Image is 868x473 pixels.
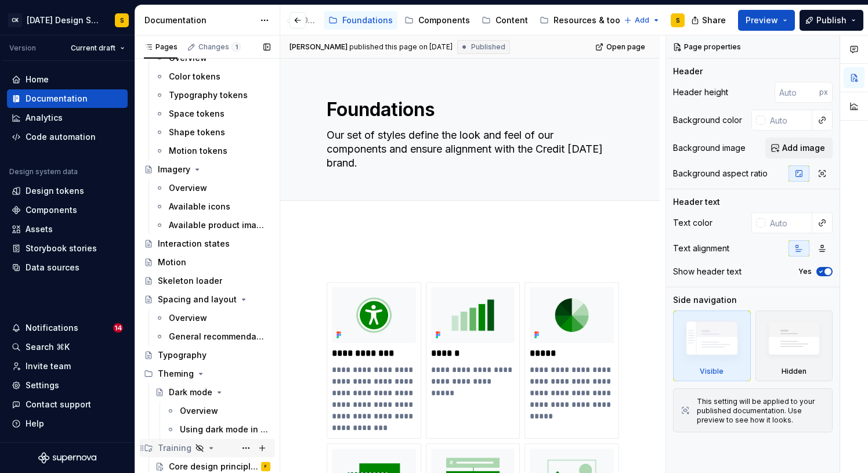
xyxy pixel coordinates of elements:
[702,15,726,26] span: Share
[673,114,742,126] div: Background color
[169,201,230,212] div: Available icons
[26,74,49,85] div: Home
[697,397,825,425] div: This setting will be applied to your published documentation. Use preview to see how it looks.
[7,128,128,146] a: Code automation
[139,364,275,383] div: Theming
[7,182,128,200] a: Design tokens
[9,167,78,176] div: Design system data
[139,234,275,253] a: Interaction states
[7,319,128,337] button: Notifications14
[150,327,275,346] a: General recommendations
[158,442,191,454] div: Training
[535,11,632,30] a: Resources & tools
[819,88,828,97] p: px
[620,12,664,28] button: Add
[198,42,241,52] div: Changes
[7,89,128,108] a: Documentation
[150,142,275,160] a: Motion tokens
[7,70,128,89] a: Home
[324,11,397,30] a: Foundations
[8,13,22,27] div: CK
[150,197,275,216] a: Available icons
[232,42,241,52] span: 1
[800,10,863,31] button: Publish
[673,266,742,277] div: Show header text
[161,402,275,420] a: Overview
[169,108,225,120] div: Space tokens
[26,418,44,429] div: Help
[26,131,96,143] div: Code automation
[7,220,128,239] a: Assets
[400,11,475,30] a: Components
[7,338,128,356] button: Search ⌘K
[180,424,268,435] div: Using dark mode in Figma
[7,376,128,395] a: Settings
[2,8,132,33] button: CK[DATE] Design SystemS
[38,452,96,464] a: Supernova Logo
[158,349,207,361] div: Typography
[332,287,416,343] img: 1e23ca02-4185-4f7b-9532-774a5f04c5f2.png
[26,223,53,235] div: Assets
[169,182,207,194] div: Overview
[26,112,63,124] div: Analytics
[477,11,533,30] a: Content
[139,272,275,290] a: Skeleton loader
[673,294,737,306] div: Side navigation
[158,368,194,380] div: Theming
[673,168,768,179] div: Background aspect ratio
[158,294,237,305] div: Spacing and layout
[755,310,833,381] div: Hidden
[150,67,275,86] a: Color tokens
[169,127,225,138] div: Shape tokens
[782,367,806,376] div: Hidden
[554,15,627,26] div: Resources & tools
[324,126,611,172] textarea: Our set of styles define the look and feel of our components and ensure alignment with the Credit...
[120,16,124,25] div: S
[161,420,275,439] a: Using dark mode in Figma
[26,322,78,334] div: Notifications
[26,380,59,391] div: Settings
[7,414,128,433] button: Help
[139,160,275,179] a: Imagery
[746,15,778,26] span: Preview
[496,15,528,26] div: Content
[685,10,733,31] button: Share
[71,44,115,53] span: Current draft
[7,109,128,127] a: Analytics
[169,312,207,324] div: Overview
[26,204,77,216] div: Components
[169,71,220,82] div: Color tokens
[180,405,218,417] div: Overview
[673,86,728,98] div: Header height
[7,239,128,258] a: Storybook stories
[26,399,91,410] div: Contact support
[9,44,36,53] div: Version
[150,86,275,104] a: Typography tokens
[158,275,222,287] div: Skeleton loader
[471,42,505,52] span: Published
[7,258,128,277] a: Data sources
[7,201,128,219] a: Components
[169,461,259,472] div: Core design principles
[26,262,79,273] div: Data sources
[150,104,275,123] a: Space tokens
[144,15,254,26] div: Documentation
[169,387,212,398] div: Dark mode
[324,96,611,124] textarea: Foundations
[349,42,453,52] div: published this page on [DATE]
[26,185,84,197] div: Design tokens
[66,40,130,56] button: Current draft
[673,310,751,381] div: Visible
[26,341,70,353] div: Search ⌘K
[113,323,123,333] span: 14
[673,142,746,154] div: Background image
[150,123,275,142] a: Shape tokens
[765,110,812,131] input: Auto
[290,42,348,52] span: [PERSON_NAME]
[27,15,101,26] div: [DATE] Design System
[775,82,819,103] input: Auto
[26,93,88,104] div: Documentation
[673,243,729,254] div: Text alignment
[158,238,230,250] div: Interaction states
[418,15,470,26] div: Components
